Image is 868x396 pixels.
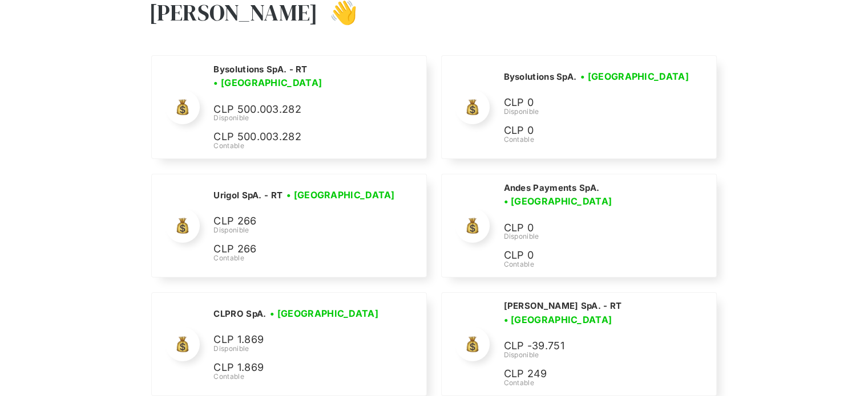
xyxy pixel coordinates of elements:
p: CLP 266 [213,213,385,230]
div: Contable [503,259,702,270]
p: CLP 266 [213,241,385,258]
div: Contable [213,141,412,151]
div: Contable [213,253,398,263]
h2: Bysolutions SpA. - RT [213,64,307,75]
p: CLP 500.003.282 [213,129,385,145]
h2: Bysolutions SpA. [503,71,576,83]
div: Contable [503,378,702,388]
div: Disponible [213,344,385,354]
p: CLP 500.003.282 [213,101,385,118]
h3: • [GEOGRAPHIC_DATA] [270,307,378,320]
div: Contable [503,134,692,145]
h2: Andes Payments SpA. [503,182,599,194]
p: CLP 1.869 [213,360,385,376]
p: CLP 1.869 [213,332,385,348]
h3: • [GEOGRAPHIC_DATA] [503,313,612,326]
h3: • [GEOGRAPHIC_DATA] [213,76,322,89]
div: Contable [213,371,385,382]
h3: • [GEOGRAPHIC_DATA] [580,70,689,83]
div: Disponible [213,225,398,235]
div: Disponible [503,231,702,242]
h3: • [GEOGRAPHIC_DATA] [503,194,612,208]
p: CLP 249 [503,366,675,382]
div: Disponible [503,107,692,117]
p: CLP -39.751 [503,338,675,354]
div: Disponible [503,350,702,360]
p: CLP 0 [503,247,675,264]
h3: • [GEOGRAPHIC_DATA] [286,188,395,202]
h2: CLPRO SpA. [213,308,266,320]
h2: Urigol SpA. - RT [213,190,282,201]
div: Disponible [213,113,412,123]
p: CLP 0 [503,95,675,111]
h2: [PERSON_NAME] SpA. - RT [503,300,621,312]
p: CLP 0 [503,123,675,139]
p: CLP 0 [503,220,675,236]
